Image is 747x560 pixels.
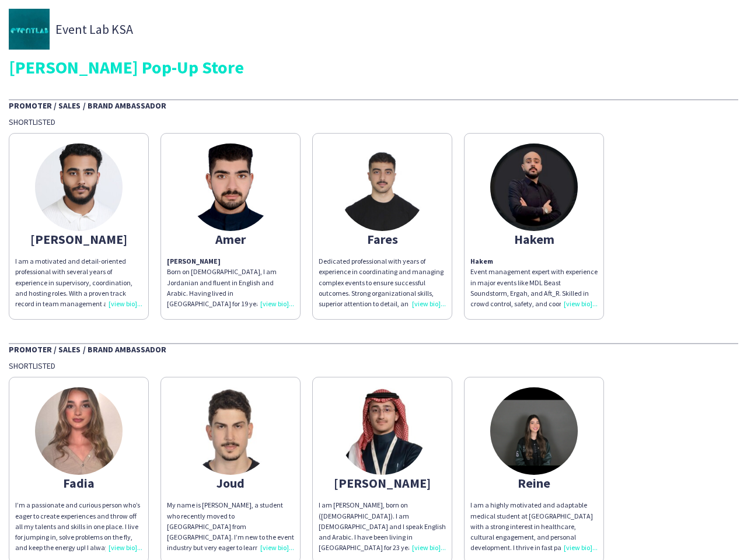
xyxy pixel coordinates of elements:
[167,234,294,244] div: Amer
[167,257,221,265] strong: [PERSON_NAME]
[15,256,142,309] p: I am a motivated and detail-oriented professional with several years of experience in supervisory...
[338,143,426,231] img: thumb-6893f78eb938b.jpeg
[319,500,446,553] div: I am [PERSON_NAME], born on ([DEMOGRAPHIC_DATA]). I am [DEMOGRAPHIC_DATA] and I speak English and...
[470,478,598,488] div: Reine
[15,478,142,488] div: Fadia
[9,117,738,127] div: Shortlisted
[9,9,50,50] img: thumb-ad2a84ad-6a86-4ea4-91db-baba7e72d8ad.jpg
[9,58,738,76] div: [PERSON_NAME] Pop-Up Store
[319,478,446,488] div: [PERSON_NAME]
[470,256,598,309] p: Event management expert with experience in major events like MDL Beast Soundstorm, Ergah, and Aft...
[490,387,578,475] img: thumb-67eb05ca68c53.png
[167,500,294,553] div: My name is [PERSON_NAME], a student who recently moved to [GEOGRAPHIC_DATA] from [GEOGRAPHIC_DATA...
[35,387,123,475] img: thumb-687fd0d3ab440.jpeg
[9,360,738,371] div: Shortlisted
[15,500,142,553] div: I’m a passionate and curious person who’s eager to create experiences and throw off all my talent...
[9,99,738,111] div: Promoter / Sales / Brand Ambassador
[319,256,446,309] div: Dedicated professional with years of experience in coordinating and managing complex events to en...
[9,343,738,355] div: Promoter / Sales / Brand Ambassador
[167,256,294,309] p: Born on [DEMOGRAPHIC_DATA], I am Jordanian and fluent in English and Arabic. Having lived in [GEO...
[490,143,578,231] img: thumb-688488b04d9c7.jpeg
[187,143,274,231] img: thumb-66533358afb92.jpeg
[187,387,274,475] img: thumb-685fa66bdd8c8.jpeg
[338,387,426,475] img: thumb-6802d6c17f55e.jpeg
[35,143,123,231] img: thumb-67040ee91bc4d.jpeg
[15,234,142,244] div: [PERSON_NAME]
[470,500,598,553] div: I am a highly motivated and adaptable medical student at [GEOGRAPHIC_DATA] with a strong interest...
[319,234,446,244] div: Fares
[470,234,598,244] div: Hakem
[167,478,294,488] div: Joud
[470,257,493,265] strong: Hakem
[55,24,133,34] span: Event Lab KSA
